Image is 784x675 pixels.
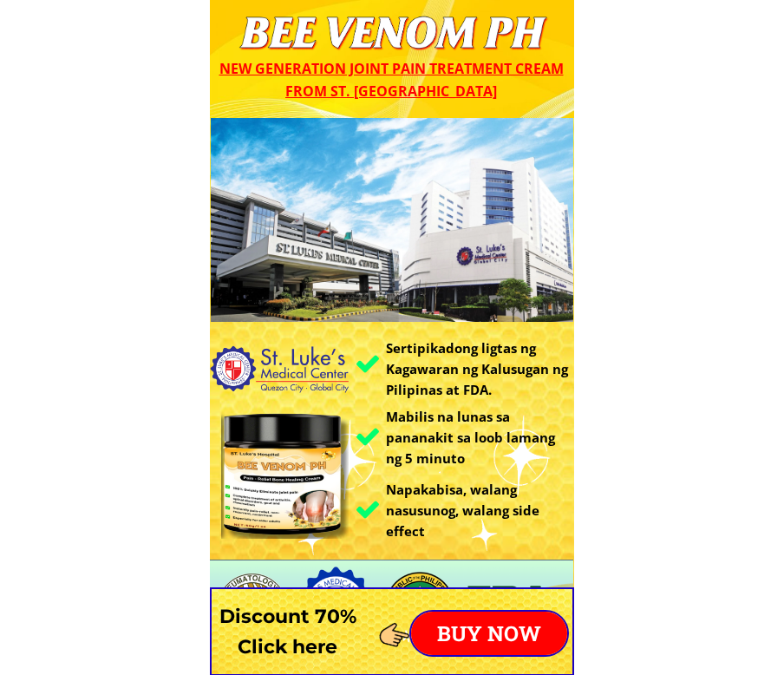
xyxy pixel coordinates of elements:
p: BUY NOW [411,612,567,655]
h3: Mabilis na lunas sa pananakit sa loob lamang ng 5 minuto [386,406,570,469]
h3: Sertipikadong ligtas ng Kagawaran ng Kalusugan ng Pilipinas at FDA. [386,337,578,400]
span: New generation joint pain treatment cream from St. [GEOGRAPHIC_DATA] [219,59,564,101]
h3: Napakabisa, walang nasusunog, walang side effect [386,479,574,541]
h3: Discount 70% Click here [210,601,365,662]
